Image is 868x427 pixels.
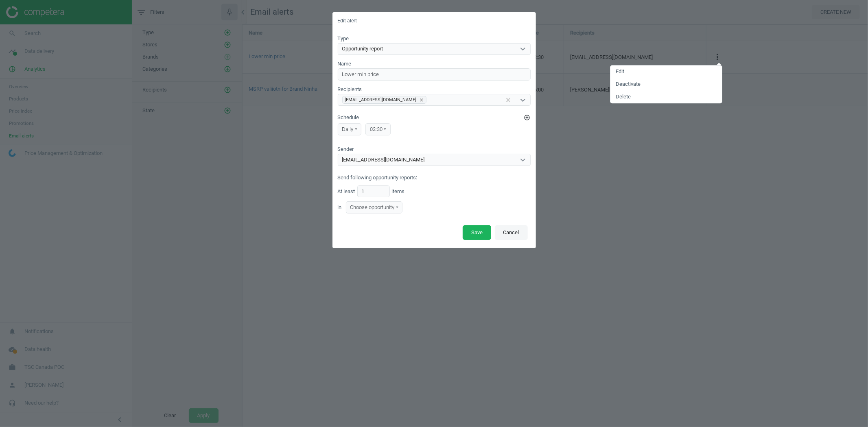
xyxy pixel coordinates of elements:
label: Name [338,60,352,68]
a: Deactivate [610,78,722,91]
h5: Edit alert [338,17,357,24]
button: Cancel [495,225,528,240]
div: 02:30 [365,123,391,135]
label: Recipients [338,86,362,93]
button: Save [463,225,491,240]
input: Enter alert name... [338,68,531,81]
div: At least items [338,185,531,198]
div: [EMAIL_ADDRESS][DOMAIN_NAME] [343,96,417,103]
div: [EMAIL_ADDRESS][DOMAIN_NAME] [342,156,425,163]
div: daily [338,123,362,135]
div: in [338,201,531,213]
label: Schedule [338,114,531,121]
label: Type [338,35,349,42]
input: any [357,185,390,198]
a: Edit [610,65,722,78]
div: Opportunity report [342,45,383,52]
div: Choose opportunity [346,201,403,213]
label: Send following opportunity reports: [338,174,418,181]
i: add_circle_outline [524,114,531,121]
a: Delete [610,91,722,103]
label: Sender [338,146,354,153]
button: Schedule [524,114,531,121]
